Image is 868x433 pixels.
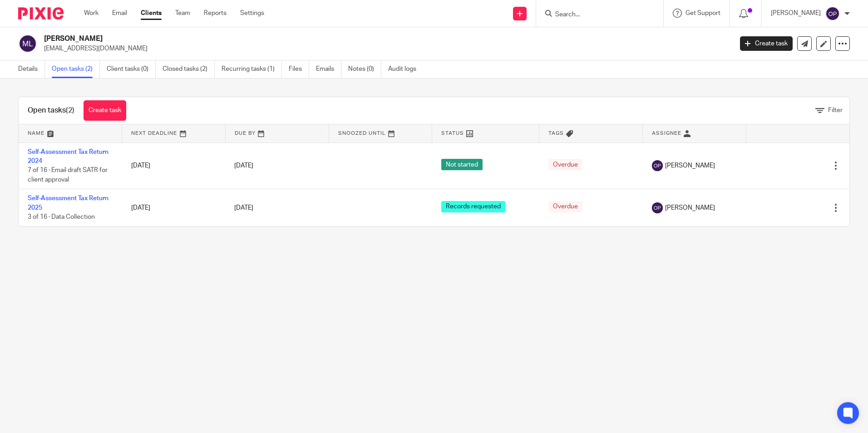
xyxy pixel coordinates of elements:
a: Clients [141,9,162,18]
a: Reports [204,9,227,18]
span: [PERSON_NAME] [665,203,715,212]
span: Filter [828,107,843,113]
img: svg%3E [18,34,37,53]
span: Tags [548,131,564,136]
a: Self-Assessment Tax Return 2024 [28,149,108,164]
p: [PERSON_NAME] [771,9,821,18]
a: Create task [740,36,793,51]
span: [DATE] [234,205,253,211]
span: Not started [441,159,483,170]
a: Client tasks (0) [107,60,156,78]
span: Overdue [548,201,582,212]
img: svg%3E [652,202,663,213]
span: 7 of 16 · Email draft SATR for client approval [28,167,108,183]
h2: [PERSON_NAME] [44,34,590,44]
span: [PERSON_NAME] [665,161,715,170]
a: Work [84,9,99,18]
a: Files [289,60,309,78]
span: Snoozed Until [338,131,386,136]
a: Create task [84,100,126,121]
a: Recurring tasks (1) [222,60,282,78]
span: 3 of 16 · Data Collection [28,214,95,220]
a: Audit logs [388,60,423,78]
td: [DATE] [122,143,226,189]
span: (2) [66,107,74,114]
span: Overdue [548,159,582,170]
a: Open tasks (2) [52,60,100,78]
img: svg%3E [825,6,840,21]
a: Self-Assessment Tax Return 2025 [28,195,108,211]
span: Get Support [686,10,720,16]
span: Records requested [441,201,505,212]
a: Notes (0) [348,60,381,78]
a: Details [18,60,45,78]
a: Emails [316,60,341,78]
img: svg%3E [652,160,663,171]
span: Status [441,131,464,136]
h1: Open tasks [28,106,74,115]
a: Closed tasks (2) [163,60,215,78]
td: [DATE] [122,189,226,226]
span: [DATE] [234,162,253,169]
a: Email [112,9,127,18]
a: Settings [240,9,264,18]
p: [EMAIL_ADDRESS][DOMAIN_NAME] [44,44,726,53]
img: Pixie [18,7,64,20]
a: Team [175,9,190,18]
input: Search [554,11,636,19]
